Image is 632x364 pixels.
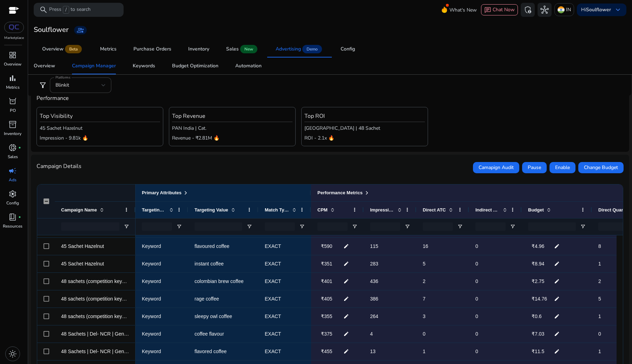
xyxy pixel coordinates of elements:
[74,26,87,34] a: group_add
[598,243,601,249] span: 8
[552,329,561,339] mat-icon: edit
[321,314,332,319] span: ₹355
[39,81,47,89] span: filter_alt
[195,261,224,267] span: instant coffee
[133,63,155,68] div: Keywords
[304,134,425,142] p: ROI - 2.1x 🔥
[40,113,160,120] h4: Top Visibility
[552,294,561,304] mat-icon: edit
[598,331,601,337] span: 0
[342,276,351,287] mat-icon: edit
[404,224,410,229] button: Open Filter Menu
[8,74,17,82] span: bar_chart
[528,207,544,213] span: Budget
[475,207,500,213] span: Indirect ATC
[172,124,292,132] p: PAN India | Cat.
[9,177,17,183] p: Ads
[61,207,97,213] span: Campaign Name
[8,97,17,106] span: orders
[317,207,328,213] span: CPM
[61,278,137,284] span: 48 sachets (competition keywords)
[475,261,478,267] span: 0
[195,207,228,213] span: Targeting Value
[423,331,426,337] span: 0
[321,296,332,302] span: ₹405
[61,261,104,267] span: 45 Sachet Hazelnut
[342,258,351,269] mat-icon: edit
[4,35,24,41] p: Marketplace
[304,124,425,132] p: [GEOGRAPHIC_DATA] | 48 Sachet
[532,243,544,249] span: ₹4.96
[265,331,281,337] span: EXACT
[370,296,378,302] span: 386
[423,296,426,302] span: 7
[321,331,332,337] span: ₹375
[40,124,160,132] p: 45 Sachet Hazelnut
[61,243,104,249] span: 45 Sachet Hazelnut
[549,162,575,173] button: Enable
[299,224,305,229] button: Open Filter Menu
[552,311,561,322] mat-icon: edit
[195,314,232,319] span: sleepy owl coffee
[142,207,166,213] span: Targeting Type
[532,349,544,354] span: ₹11.5
[8,213,17,221] span: book_4
[580,224,586,229] button: Open Filter Menu
[142,349,161,354] span: Keyword
[598,278,601,284] span: 2
[142,296,161,302] span: Keyword
[493,6,515,13] span: Chat Now
[8,143,17,152] span: donut_small
[584,164,618,171] span: Change Budget
[34,63,55,68] div: Overview
[342,241,351,251] mat-icon: edit
[423,349,426,354] span: 1
[581,7,611,12] p: Hi
[8,154,18,160] p: Sales
[528,164,541,171] span: Pause
[61,296,137,302] span: 48 sachets (competition keywords)
[61,349,132,354] span: 48 Sachets | Del- NCR | Generic
[510,224,515,229] button: Open Filter Menu
[265,243,281,249] span: EXACT
[555,164,570,171] span: Enable
[475,314,478,319] span: 0
[4,61,21,67] p: Overview
[423,278,426,284] span: 2
[423,243,428,249] span: 16
[265,314,281,319] span: EXACT
[100,47,117,52] div: Metrics
[6,84,20,90] p: Metrics
[240,45,257,53] span: New
[521,3,535,17] button: admin_panel_settings
[598,296,601,302] span: 5
[172,113,292,120] h4: Top Revenue
[341,47,355,52] div: Config
[18,146,21,149] span: fiber_manual_record
[176,224,182,229] button: Open Filter Menu
[532,331,544,337] span: ₹7.03
[142,243,161,249] span: Keyword
[475,278,478,284] span: 0
[49,6,91,14] p: Press to search
[142,278,161,284] span: Keyword
[133,47,171,52] div: Purchase Orders
[552,258,561,269] mat-icon: edit
[18,216,21,218] span: fiber_manual_record
[342,294,351,304] mat-icon: edit
[532,261,544,267] span: ₹8.94
[538,3,552,17] button: hub
[10,107,16,114] p: PO
[276,47,301,52] div: Advertising
[3,223,22,229] p: Resources
[475,349,478,354] span: 0
[586,6,611,13] b: Soulflower
[558,6,565,13] img: in.svg
[342,329,351,339] mat-icon: edit
[172,134,292,142] p: Revenue - ₹2.81M 🔥
[37,163,81,173] h4: Campaign Details
[473,162,519,173] button: Camapign Audit
[423,314,426,319] span: 3
[481,4,518,15] button: chatChat Now
[370,349,376,354] span: 13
